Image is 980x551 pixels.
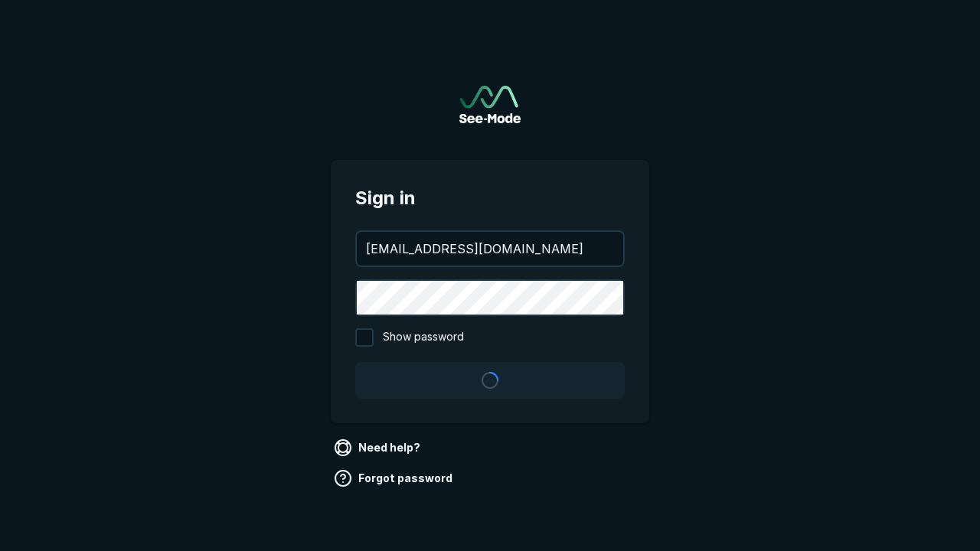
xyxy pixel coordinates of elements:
img: See-Mode Logo [459,86,521,123]
input: your@email.com [357,232,623,266]
span: Show password [383,328,464,347]
span: Sign in [355,184,625,212]
a: Forgot password [331,466,459,491]
a: Need help? [331,435,426,460]
a: Go to sign in [459,86,521,123]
